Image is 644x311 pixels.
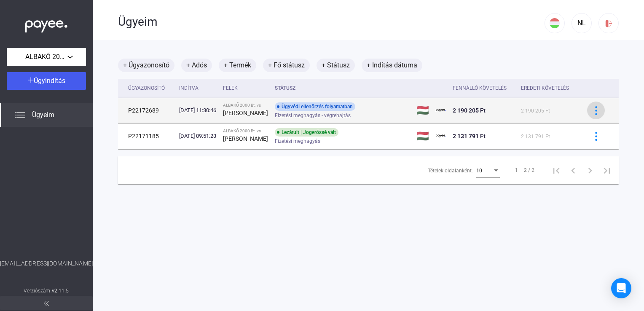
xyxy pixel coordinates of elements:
[7,72,86,90] button: Ügyindítás
[179,83,216,93] div: Indítva
[118,15,545,29] div: Ügyeim
[271,79,413,98] th: Státusz
[322,60,350,70] font: + Státusz
[476,165,500,175] mat-select: Tételek oldalanként:
[275,136,320,146] span: Fizetési meghagyás
[428,166,473,176] div: Tételek oldalanként:
[28,77,34,83] img: plus-white.svg
[128,83,172,93] div: Ügyazonosító
[223,110,268,116] strong: [PERSON_NAME]
[453,133,486,139] span: 2 131 791 Ft
[32,110,54,120] span: Ügyeim
[592,132,601,141] img: több-kék
[179,132,216,140] div: [DATE] 09:51:23
[179,83,199,93] div: Indítva
[604,19,613,28] img: kijelentkezés-piros
[521,134,550,139] span: 2 131 791 Ft
[123,60,169,70] font: + Ügyazonosító
[453,83,507,93] div: Fennálló követelés
[7,48,86,66] button: ALBAKŐ 2000 Bt.
[268,60,305,70] font: + Fő státusz
[592,106,601,115] img: több-kék
[598,162,615,179] button: Utolsó oldal
[587,102,605,119] button: több-kék
[521,83,577,93] div: Eredeti követelés
[118,123,176,149] td: P22171185
[223,135,268,142] strong: [PERSON_NAME]
[436,131,446,141] img: kedvezményezett-logó
[587,127,605,145] button: több-kék
[275,110,351,121] span: Fizetési meghagyás - végrehajtás
[521,83,569,93] div: Eredeti követelés
[453,107,486,114] span: 2 190 205 Ft
[515,165,534,175] div: 1 – 2 / 2
[275,102,355,111] div: Ügyvédi ellenőrzés folyamatban
[223,103,268,108] div: ALBAKŐ 2000 Bt. vs
[223,129,268,134] div: ALBAKŐ 2000 Bt. vs
[34,77,65,85] span: Ügyindítás
[550,18,560,28] img: HU
[367,60,417,70] font: + Indítás dátuma
[25,16,67,33] img: white-payee-white-dot.svg
[577,19,586,27] font: NL
[224,60,251,70] font: + Termék
[44,301,49,306] img: arrow-double-left-grey.svg
[582,162,598,179] button: Következő oldal
[413,98,432,123] td: 🇭🇺
[128,83,165,93] div: Ügyazonosító
[611,278,631,298] div: Nyissa meg az Intercom Messengert
[436,105,446,115] img: kedvezményezett-logó
[25,52,67,62] span: ALBAKŐ 2000 Bt.
[453,83,514,93] div: Fennálló követelés
[223,83,268,93] div: Felek
[275,128,338,137] div: Lezárult | Jogerőssé vált
[598,13,619,33] button: kijelentkezés-piros
[52,288,69,294] strong: v2.11.5
[118,98,176,123] td: P22172689
[179,106,216,115] div: [DATE] 11:30:46
[548,162,565,179] button: Első oldal
[413,123,432,149] td: 🇭🇺
[545,13,565,33] button: HU
[572,13,592,33] button: NL
[521,108,550,114] span: 2 190 205 Ft
[223,83,238,93] div: Felek
[186,60,207,70] font: + Adós
[15,110,25,120] img: list.svg
[565,162,582,179] button: Előző oldal
[476,168,482,174] span: 10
